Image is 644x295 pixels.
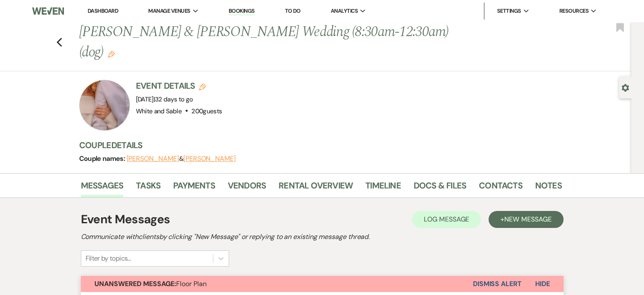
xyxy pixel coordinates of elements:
h3: Event Details [136,80,222,92]
span: [DATE] [136,95,193,104]
button: Edit [108,50,115,58]
button: [PERSON_NAME] [183,155,236,162]
button: Unanswered Message:Floor Plan [81,276,473,292]
span: Couple names: [79,154,127,163]
a: Notes [535,179,562,197]
a: Payments [173,179,215,197]
button: [PERSON_NAME] [127,155,179,162]
h2: Communicate with clients by clicking "New Message" or replying to an existing message thread. [81,232,564,242]
div: Filter by topics... [86,253,131,264]
a: Docs & Files [414,179,466,197]
span: & [127,155,236,163]
button: Dismiss Alert [473,276,522,292]
a: Tasks [136,179,160,197]
span: Floor Plan [94,279,207,288]
a: Rental Overview [279,179,353,197]
span: New Message [504,215,551,224]
span: 32 days to go [155,95,193,104]
span: Settings [497,7,521,15]
span: Manage Venues [148,7,190,15]
a: Dashboard [88,7,118,14]
span: Analytics [331,7,358,15]
button: Open lead details [622,83,629,91]
a: Bookings [229,7,255,15]
a: To Do [285,7,301,14]
a: Contacts [479,179,522,197]
strong: Unanswered Message: [94,279,176,288]
span: White and Sable [136,107,182,115]
h3: Couple Details [79,139,553,151]
span: Log Message [424,215,469,224]
span: 200 guests [191,107,222,115]
button: +New Message [489,211,563,228]
span: Hide [535,279,550,288]
h1: Event Messages [81,211,170,228]
a: Timeline [365,179,401,197]
button: Hide [522,276,564,292]
a: Messages [81,179,124,197]
a: Vendors [228,179,266,197]
h1: [PERSON_NAME] & [PERSON_NAME] Wedding (8:30am-12:30am)(dog) [79,22,459,62]
img: Weven Logo [32,2,64,20]
button: Log Message [412,211,481,228]
span: Resources [559,7,589,15]
span: | [154,95,193,104]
